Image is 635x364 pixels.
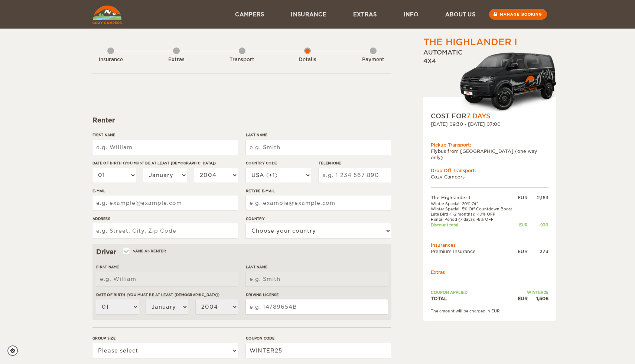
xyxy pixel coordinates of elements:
[431,201,516,206] td: Winter Special -20% Off
[92,6,122,24] img: Cozy Campers
[431,308,548,314] div: The amount will be charged in EUR
[92,216,238,222] label: Address
[124,250,128,255] input: Same as renter
[431,295,516,302] td: TOTAL
[528,295,548,302] div: 1,506
[516,194,528,201] div: EUR
[516,248,528,255] div: EUR
[431,167,548,174] div: Drop Off Transport:
[431,121,548,127] div: [DATE] 09:30 - [DATE] 07:00
[156,56,197,63] div: Extras
[222,56,263,63] div: Transport
[528,248,548,255] div: 273
[246,264,388,270] label: Last Name
[92,188,238,194] label: E-mail
[431,290,516,295] td: Coupon applied
[246,272,388,286] input: e.g. Smith
[516,290,548,295] td: WINTER25
[528,222,548,227] div: -930
[516,295,528,302] div: EUR
[90,56,131,63] div: Insurance
[246,160,311,166] label: Country Code
[246,335,391,341] label: Coupon code
[246,188,391,194] label: Retype E-mail
[353,56,394,63] div: Payment
[246,216,391,222] label: Country
[92,223,238,238] input: e.g. Street, City, Zip Code
[453,51,556,112] img: Cozy-3.png
[431,194,516,201] td: The Highlander I
[246,292,388,298] label: Driving License
[96,292,238,298] label: Date of birth (You must be at least [DEMOGRAPHIC_DATA])
[431,211,516,217] td: Late Bird (1-2 months): -10% OFF
[431,206,516,211] td: Winter Special -5% Off Countdown Boost
[431,248,516,255] td: Premium Insurance
[431,142,548,148] div: Pickup Transport:
[92,160,238,166] label: Date of birth (You must be at least [DEMOGRAPHIC_DATA])
[423,36,517,49] div: The Highlander I
[96,264,238,270] label: First Name
[246,132,391,138] label: Last Name
[96,272,238,286] input: e.g. William
[92,132,238,138] label: First Name
[124,247,166,255] label: Same as renter
[489,9,547,20] a: Manage booking
[92,196,238,210] input: e.g. example@example.com
[96,247,388,256] div: Driver
[431,269,548,275] td: Extras
[92,335,238,341] label: Group size
[246,196,391,210] input: e.g. example@example.com
[7,345,23,356] a: Cookie settings
[246,140,391,155] input: e.g. Smith
[423,49,556,112] div: Automatic 4x4
[466,112,490,120] span: 7 Days
[528,194,548,201] div: 2,163
[319,168,391,183] input: e.g. 1 234 567 890
[431,112,548,121] div: COST FOR
[431,148,548,161] td: Flybus from [GEOGRAPHIC_DATA] (one way only)
[431,174,548,180] td: Cozy Campers
[92,116,391,125] div: Renter
[431,217,516,222] td: Rental Period (7 days): -8% OFF
[246,299,388,314] input: e.g. 14789654B
[92,140,238,155] input: e.g. William
[319,160,391,166] label: Telephone
[287,56,328,63] div: Details
[431,222,516,227] td: Discount total
[516,222,528,227] div: EUR
[431,242,548,248] td: Insurances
